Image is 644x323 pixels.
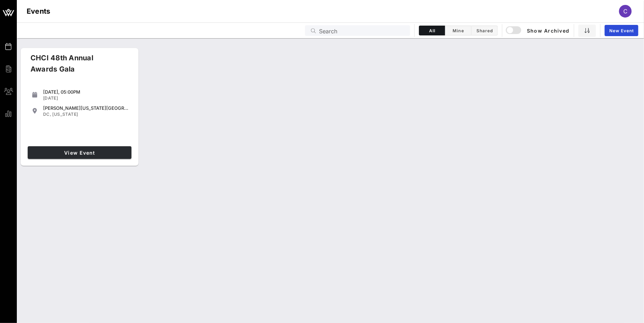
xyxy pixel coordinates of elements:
span: Mine [449,28,467,33]
div: C [619,5,632,18]
span: [US_STATE] [53,112,78,117]
span: DC, [43,112,51,117]
button: Mine [445,26,472,35]
span: Shared [476,28,493,33]
span: Show Archived [507,26,569,35]
span: All [423,28,441,33]
span: C [623,8,628,15]
div: [DATE], 05:00PM [43,89,129,95]
button: Shared [472,26,498,35]
div: [DATE] [43,95,129,101]
button: Show Archived [507,24,570,37]
span: View Event [30,150,129,156]
button: All [419,26,445,35]
span: New Event [609,28,634,33]
div: CHCI 48th Annual Awards Gala [25,52,124,80]
a: View Event [28,146,131,159]
div: [PERSON_NAME][US_STATE][GEOGRAPHIC_DATA] [43,105,129,111]
a: New Event [605,25,638,36]
h1: Events [27,6,50,17]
